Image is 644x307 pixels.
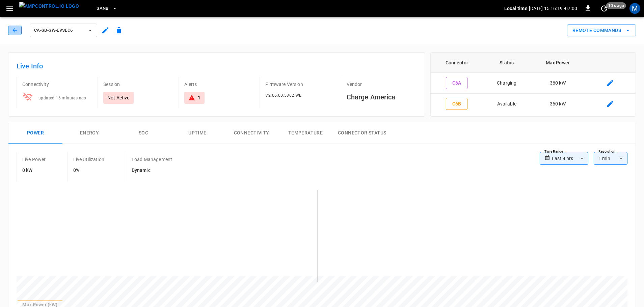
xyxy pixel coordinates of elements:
button: Remote Commands [567,24,636,37]
td: Available [483,94,531,115]
button: Energy [62,122,116,144]
p: Live Power [22,156,46,163]
td: Charging [483,73,531,94]
table: connector table [431,53,636,114]
th: Status [483,53,531,73]
span: ca-sb-sw-evseC6 [34,27,84,34]
div: 1 min [594,152,627,165]
h6: Charge America [347,92,417,102]
button: Temperature [278,122,332,144]
button: Connector Status [332,122,392,144]
label: Time Range [544,149,563,154]
button: C6B [446,98,467,110]
button: Power [8,122,62,144]
td: 360 kW [531,73,585,94]
h6: 0 kW [22,167,46,174]
label: Resolution [598,149,615,154]
span: updated 16 minutes ago [38,96,86,100]
div: profile-icon [629,3,640,14]
p: Live Utilization [73,156,104,163]
button: C6A [446,77,467,89]
p: [DATE] 15:16:19 -07:00 [529,5,577,12]
th: Max Power [531,53,585,73]
button: set refresh interval [599,3,610,14]
h6: Live Info [17,61,417,71]
p: Vendor [347,81,417,88]
button: ca-sb-sw-evseC6 [30,24,97,37]
p: Firmware Version [265,81,335,88]
p: Connectivity [22,81,92,88]
p: Local time [504,5,528,12]
p: Not Active [107,94,130,101]
span: SanB [97,5,109,12]
img: ampcontrol.io logo [19,2,79,10]
button: Uptime [170,122,224,144]
h6: Dynamic [132,167,172,174]
th: Connector [431,53,483,73]
button: SOC [116,122,170,144]
div: 1 [198,94,200,101]
span: V2.06.00.5362.WE [265,93,301,98]
td: 360 kW [531,94,585,115]
div: Last 4 hrs [552,152,588,165]
button: SanB [94,2,120,15]
div: remote commands options [567,24,636,37]
span: 10 s ago [606,2,626,9]
p: Alerts [184,81,254,88]
button: Connectivity [224,122,278,144]
p: Session [103,81,173,88]
h6: 0% [73,167,104,174]
p: Load Management [132,156,172,163]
